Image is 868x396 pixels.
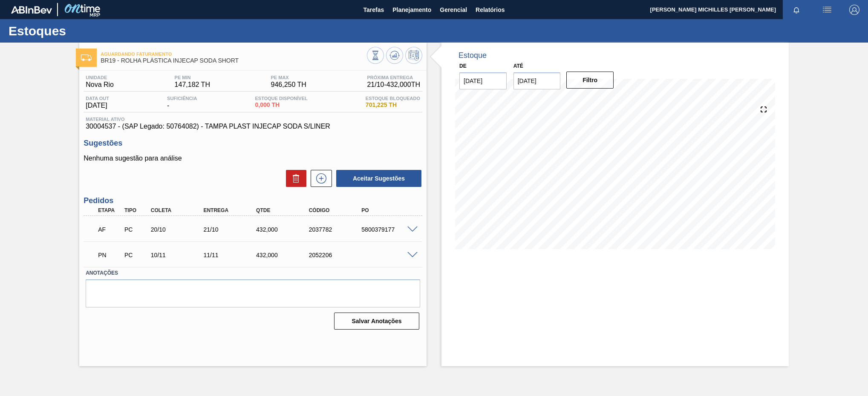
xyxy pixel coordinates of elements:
div: 5800379177 [359,226,418,233]
div: Coleta [149,207,208,213]
label: De [459,63,467,69]
div: Excluir Sugestões [282,170,306,187]
h3: Sugestões [84,139,422,148]
span: Suficiência [167,96,197,101]
div: Pedido em Negociação [96,246,124,264]
div: - [165,96,199,109]
div: Tipo [122,207,150,213]
span: BR19 - ROLHA PLÁSTICA INJECAP SODA SHORT [101,57,367,64]
button: Salvar Anotações [334,313,419,330]
p: PN [98,252,121,258]
button: Programar Estoque [405,47,422,64]
div: 11/11/2025 [201,252,260,258]
h1: Estoques [9,26,160,36]
p: AF [98,226,121,233]
div: 10/11/2025 [149,252,208,258]
span: Relatórios [476,5,505,15]
div: Código [307,207,366,213]
span: Unidade [86,75,114,80]
button: Filtro [566,72,614,89]
img: Logout [849,5,859,15]
h3: Pedidos [84,196,422,205]
label: Até [513,63,523,69]
button: Visão Geral dos Estoques [367,47,384,64]
span: Aguardando Faturamento [101,52,367,57]
span: Data out [86,96,109,101]
span: Gerencial [440,5,467,15]
input: dd/mm/yyyy [513,72,561,89]
div: Estoque [459,51,487,60]
div: Entrega [201,207,260,213]
span: PE MIN [175,75,210,80]
div: 21/10/2025 [201,226,260,233]
span: [DATE] [86,102,109,109]
span: 147,182 TH [175,81,210,89]
div: 432,000 [254,226,313,233]
div: 432,000 [254,252,313,258]
div: PO [359,207,418,213]
img: userActions [822,5,832,15]
span: 946,250 TH [271,81,306,89]
div: Nova sugestão [306,170,332,187]
span: 701,225 TH [366,102,420,108]
div: 2037782 [307,226,366,233]
span: Nova Rio [86,81,114,89]
img: TNhmsLtSVTkK8tSr43FrP2fwEKptu5GPRR3wAAAABJRU5ErkJggg== [11,6,52,14]
div: 2052206 [307,252,366,258]
div: Aceitar Sugestões [332,169,422,188]
span: Tarefas [363,5,384,15]
div: Qtde [254,207,313,213]
div: Aguardando Faturamento [96,220,124,239]
div: 20/10/2025 [149,226,208,233]
div: Pedido de Compra [122,252,150,258]
span: 21/10 - 432,000 TH [367,81,420,89]
label: Anotações [86,267,420,279]
span: Material ativo [86,117,420,122]
img: Ícone [81,55,92,61]
span: 30004537 - (SAP Legado: 50764082) - TAMPA PLAST INJECAP SODA S/LINER [86,123,420,130]
span: 0,000 TH [255,102,307,108]
button: Atualizar Gráfico [386,47,403,64]
div: Pedido de Compra [122,226,150,233]
button: Aceitar Sugestões [336,170,421,187]
span: Estoque Bloqueado [366,96,420,101]
span: Planejamento [392,5,431,15]
span: Próxima Entrega [367,75,420,80]
div: Etapa [96,207,124,213]
button: Notificações [783,4,810,16]
span: Estoque Disponível [255,96,307,101]
input: dd/mm/yyyy [459,72,507,89]
p: Nenhuma sugestão para análise [84,155,422,162]
span: PE MAX [271,75,306,80]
